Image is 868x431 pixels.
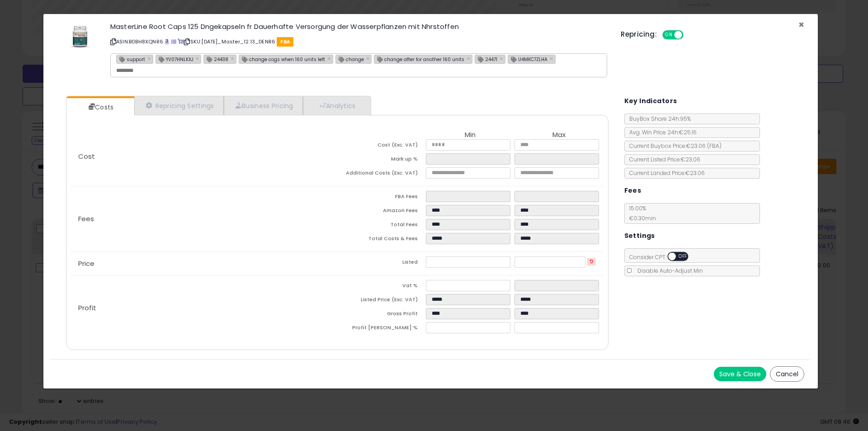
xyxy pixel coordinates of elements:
img: 41q7rChCjVL._SL60_.jpg [67,23,94,50]
span: 24438 [204,55,228,63]
h5: Repricing: [621,31,657,38]
td: Vat % [337,280,426,294]
td: Gross Profit [337,308,426,322]
td: Amazon Fees [337,205,426,219]
span: €0.30 min [625,214,656,222]
td: FBA Fees [337,191,426,205]
span: Consider CPT: [625,253,700,261]
td: Profit [PERSON_NAME] % [337,322,426,336]
span: Avg. Win Price 24h: €25.16 [625,128,697,136]
a: × [467,54,472,62]
span: ( FBA ) [707,142,722,150]
span: YV07HNLKXJ [156,55,193,63]
span: FBA [277,37,293,47]
span: 15.00 % [625,204,656,222]
td: Listed [337,256,426,270]
td: Mark up % [337,153,426,167]
td: Additional Costs (Exc. VAT) [337,167,426,181]
a: × [231,54,236,62]
p: Fees [71,215,337,223]
a: Business Pricing [224,96,303,115]
span: Current Landed Price: €23.06 [625,169,705,177]
span: × [798,18,804,31]
a: × [550,54,555,62]
span: U4MKC7ZLHA [508,55,547,63]
a: × [500,54,505,62]
td: Total Fees [337,219,426,233]
button: Save & Close [714,367,766,381]
span: Current Buybox Price: [625,142,722,150]
a: All offer listings [171,38,176,45]
span: Disable Auto-Adjust Min [633,267,703,275]
button: Cancel [770,366,804,382]
h5: Settings [624,230,655,242]
span: support [117,55,145,63]
a: Analytics [303,96,370,115]
a: Repricing Settings [134,96,224,115]
a: × [196,54,201,62]
span: OFF [676,253,690,260]
td: Listed Price (Exc. VAT) [337,294,426,308]
a: × [327,54,333,62]
th: Min [426,131,514,139]
td: Total Costs & Fees [337,233,426,247]
a: × [366,54,372,62]
th: Max [514,131,603,139]
p: Cost [71,153,337,160]
span: change cogs when 160 units left [239,55,325,63]
a: Costs [66,98,133,116]
a: Your listing only [178,38,183,45]
span: €23.06 [686,142,722,150]
h5: Fees [624,185,642,196]
span: 24471 [475,55,497,63]
a: BuyBox page [165,38,170,45]
span: change [336,55,364,63]
h3: MasterLine Root Caps 125 Dngekapseln fr Dauerhafte Versorgung der Wasserpflanzen mit Nhrstoffen [110,23,607,30]
span: BuyBox Share 24h: 95% [625,115,691,123]
p: ASIN: B0BH8XQNR6 | SKU: [DATE]_Master_12.13_DENR6 [110,34,607,49]
span: Current Listed Price: €23.06 [625,156,700,163]
p: Price [71,260,337,267]
a: × [147,54,153,62]
span: OFF [682,31,697,39]
td: Cost (Exc. VAT) [337,139,426,153]
span: change after for another 160 units [374,55,464,63]
p: Profit [71,304,337,312]
span: ON [663,31,675,39]
h5: Key Indicators [624,95,677,107]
